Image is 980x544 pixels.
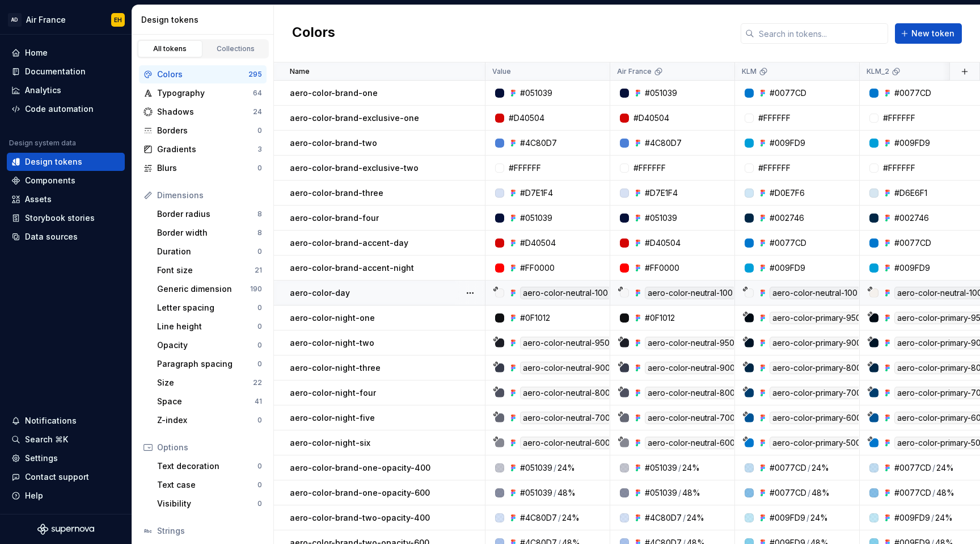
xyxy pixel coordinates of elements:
[808,462,810,474] div: /
[257,228,262,237] div: 8
[157,106,253,118] div: Shadows
[682,462,700,474] div: 24%
[153,224,267,242] a: Border width8
[742,67,757,76] p: KLM
[770,312,864,324] div: aero-color-primary-950
[894,262,930,274] div: #009FD9
[153,205,267,223] a: Border radius8
[257,126,262,135] div: 0
[645,187,678,199] div: #D7E1F4
[7,228,125,246] a: Data sources
[7,171,125,190] a: Components
[645,387,738,399] div: aero-color-neutral-800
[157,340,257,351] div: Opacity
[153,280,267,298] a: Generic dimension190
[7,153,125,171] a: Design tokens
[770,437,864,449] div: aero-color-primary-500
[290,362,381,374] p: aero-color-night-three
[633,162,666,174] div: #FFFFFF
[554,487,556,499] div: /
[257,145,262,154] div: 3
[770,487,806,499] div: #0077CD
[290,312,375,324] p: aero-color-night-one
[25,66,86,77] div: Documentation
[520,137,557,149] div: #4C80D7
[153,392,267,411] a: Space41
[25,212,95,224] div: Storybook stories
[678,487,681,499] div: /
[257,322,262,331] div: 0
[25,156,82,168] div: Design tokens
[509,112,544,124] div: #D40504
[645,462,677,474] div: #051039
[520,512,557,524] div: #4C80D7
[157,125,257,136] div: Borders
[770,137,805,149] div: #009FD9
[141,14,269,26] div: Design tokens
[257,480,262,489] div: 0
[520,237,556,249] div: #D40504
[557,462,575,474] div: 24%
[25,434,68,445] div: Search ⌘K
[257,303,262,312] div: 0
[257,499,262,508] div: 0
[139,159,267,177] a: Blurs0
[290,387,376,399] p: aero-color-night-four
[645,262,679,274] div: #FF0000
[633,112,669,124] div: #D40504
[157,162,257,174] div: Blurs
[520,312,550,324] div: #0F1012
[290,437,370,449] p: aero-color-night-six
[812,462,829,474] div: 24%
[682,487,700,499] div: 48%
[257,359,262,369] div: 0
[290,212,379,224] p: aero-color-brand-four
[157,246,257,257] div: Duration
[153,495,267,513] a: Visibility0
[770,337,864,349] div: aero-color-primary-900
[290,67,310,76] p: Name
[153,355,267,373] a: Paragraph spacing0
[157,396,255,407] div: Space
[557,487,576,499] div: 48%
[645,212,677,224] div: #051039
[290,112,419,124] p: aero-color-brand-exclusive-one
[895,23,962,44] button: New token
[257,416,262,425] div: 0
[770,287,860,299] div: aero-color-neutral-100
[520,487,552,499] div: #051039
[157,208,257,220] div: Border radius
[645,412,738,424] div: aero-color-neutral-700
[253,107,262,116] div: 24
[153,242,267,261] a: Duration0
[520,362,613,374] div: aero-color-neutral-900
[645,287,736,299] div: aero-color-neutral-100
[932,487,935,499] div: /
[894,487,931,499] div: #0077CD
[7,468,125,486] button: Contact support
[883,112,915,124] div: #FFFFFF
[157,227,257,238] div: Border width
[806,512,809,524] div: /
[153,476,267,494] a: Text case0
[770,87,806,99] div: #0077CD
[520,437,613,449] div: aero-color-neutral-600
[770,237,806,249] div: #0077CD
[520,212,552,224] div: #051039
[25,175,75,186] div: Components
[157,358,257,370] div: Paragraph spacing
[883,162,915,174] div: #FFFFFF
[37,524,94,535] svg: Supernova Logo
[7,209,125,227] a: Storybook stories
[157,442,262,453] div: Options
[157,415,257,426] div: Z-index
[7,44,125,62] a: Home
[157,69,248,80] div: Colors
[645,437,738,449] div: aero-color-neutral-600
[7,100,125,118] a: Code automation
[911,28,954,39] span: New token
[754,23,888,44] input: Search in tokens...
[157,265,255,276] div: Font size
[250,284,262,294] div: 190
